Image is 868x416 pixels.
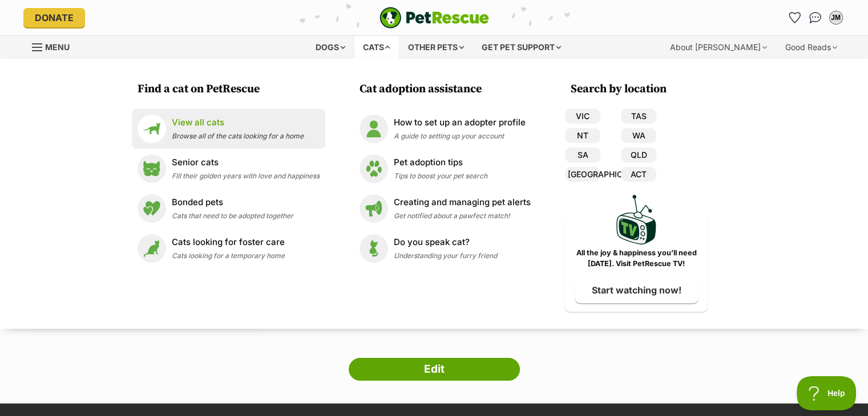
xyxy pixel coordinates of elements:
[394,132,504,140] span: A guide to setting up your account
[806,9,825,27] a: Conversations
[621,128,656,143] a: WA
[827,9,845,27] button: My account
[172,116,304,129] p: View all cats
[565,148,600,162] a: SA
[172,211,293,220] span: Cats that need to be adopted together
[380,7,489,28] img: logo-e224e6f780fb5917bec1dbf3a21bbac754714ae5b6737aabdf751b685950b380.svg
[172,132,304,140] span: Browse all of the cats looking for a home
[797,376,857,410] iframe: Help Scout Beacon - Open
[32,36,78,56] a: Menu
[394,116,526,129] p: How to set up an adopter profile
[360,154,388,183] img: Pet adoption tips
[394,251,497,260] span: Understanding your furry friend
[138,115,166,143] img: View all cats
[23,8,85,27] a: Donate
[621,109,656,124] a: TAS
[394,172,487,180] span: Tips to boost your pet search
[394,211,510,220] span: Get notified about a pawfect match!
[349,358,520,381] a: Edit
[172,236,285,249] p: Cats looking for foster care
[400,36,472,59] div: Other pets
[138,194,320,223] a: Bonded pets Bonded pets Cats that need to be adopted together
[138,234,166,263] img: Cats looking for foster care
[360,81,536,97] h3: Cat adoption assistance
[621,167,656,182] a: ACT
[809,12,821,23] img: chat-41dd97257d64d25036548639549fe6c8038ab92f7586957e7f3b1b290dea8141.svg
[360,194,388,223] img: Creating and managing pet alerts
[786,9,845,27] ul: Account quick links
[45,42,70,52] span: Menu
[474,36,569,59] div: Get pet support
[138,115,320,143] a: View all cats View all cats Browse all of the cats looking for a home
[138,81,325,97] h3: Find a cat on PetRescue
[394,196,531,209] p: Creating and managing pet alerts
[777,36,845,59] div: Good Reads
[394,156,487,169] p: Pet adoption tips
[565,109,600,124] a: VIC
[565,167,600,182] a: [GEOGRAPHIC_DATA]
[662,36,775,59] div: About [PERSON_NAME]
[172,172,320,180] span: Fill their golden years with love and happiness
[360,234,531,263] a: Do you speak cat? Do you speak cat? Understanding your furry friend
[138,154,166,183] img: Senior cats
[786,9,804,27] a: Favourites
[138,154,320,183] a: Senior cats Senior cats Fill their golden years with love and happiness
[574,248,699,270] p: All the joy & happiness you’ll need [DATE]. Visit PetRescue TV!
[394,236,497,249] p: Do you speak cat?
[571,81,708,97] h3: Search by location
[575,277,699,303] a: Start watching now!
[172,156,320,169] p: Senior cats
[360,234,388,263] img: Do you speak cat?
[172,251,285,260] span: Cats looking for a temporary home
[621,148,656,162] a: QLD
[360,115,388,143] img: How to set up an adopter profile
[565,128,600,143] a: NT
[308,36,353,59] div: Dogs
[355,36,398,59] div: Cats
[138,194,166,223] img: Bonded pets
[360,115,531,143] a: How to set up an adopter profile How to set up an adopter profile A guide to setting up your account
[138,234,320,263] a: Cats looking for foster care Cats looking for foster care Cats looking for a temporary home
[172,196,293,209] p: Bonded pets
[616,195,656,244] img: PetRescue TV logo
[360,154,531,183] a: Pet adoption tips Pet adoption tips Tips to boost your pet search
[360,194,531,223] a: Creating and managing pet alerts Creating and managing pet alerts Get notified about a pawfect ma...
[380,7,489,28] a: PetRescue
[830,12,842,23] div: JM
